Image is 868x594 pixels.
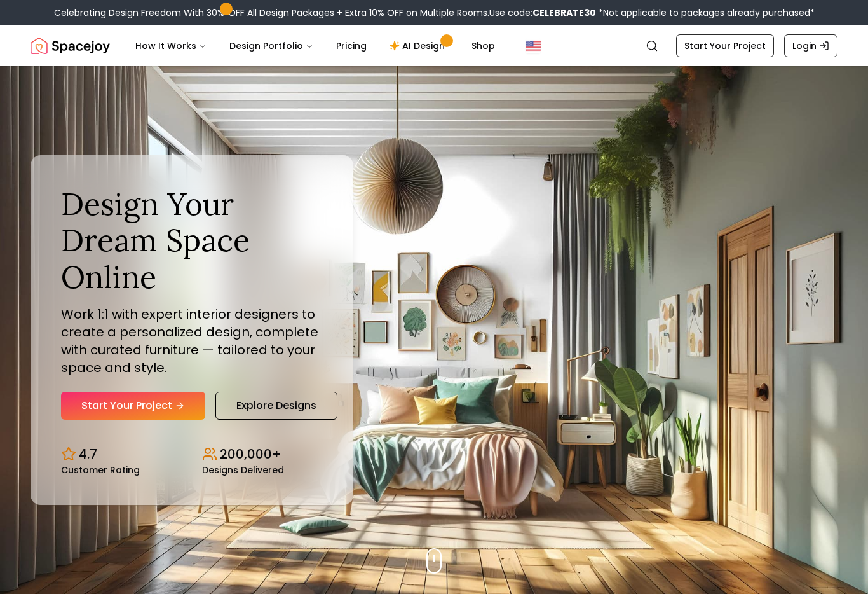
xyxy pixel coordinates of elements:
[379,33,459,59] a: AI Design
[31,33,110,59] a: Spacejoy
[461,33,505,59] a: Shop
[61,466,140,474] small: Customer Rating
[61,186,323,296] h1: Design Your Dream Space Online
[54,6,815,19] div: Celebrating Design Freedom With 30% OFF All Design Packages + Extra 10% OFF on Multiple Rooms.
[125,33,505,59] nav: Main
[219,33,323,59] button: Design Portfolio
[784,34,837,57] a: Login
[596,6,815,19] span: *Not applicable to packages already purchased*
[676,34,774,57] a: Start Your Project
[526,38,541,53] img: United States
[202,466,284,474] small: Designs Delivered
[215,392,337,420] a: Explore Designs
[61,305,323,376] p: Work 1:1 with expert interior designers to create a personalized design, complete with curated fu...
[125,33,217,59] button: How It Works
[489,6,596,19] span: Use code:
[79,445,97,463] p: 4.7
[31,33,110,59] img: Spacejoy Logo
[532,6,596,19] b: CELEBRATE30
[220,445,281,463] p: 200,000+
[31,25,837,66] nav: Global
[61,435,323,474] div: Design stats
[61,392,205,420] a: Start Your Project
[326,33,377,59] a: Pricing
